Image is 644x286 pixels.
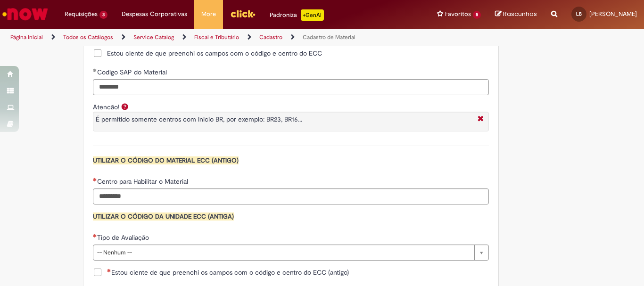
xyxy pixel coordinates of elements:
img: ServiceNow [1,5,50,24]
span: -- Nenhum -- [97,245,470,260]
a: Todos os Catálogos [63,33,113,41]
div: Padroniza [270,9,324,21]
span: Ajuda para Atencão! [119,103,131,110]
i: Fechar More information Por question_atencao [475,114,486,124]
span: [PERSON_NAME] [589,10,637,18]
p: +GenAi [301,9,324,21]
span: Estou ciente de que preenchi os campos com o código e centro do ECC (antigo) [107,268,349,277]
span: UTILIZAR O CÓDIGO DO MATERIAL ECC (ANTIGO) [93,156,239,164]
span: Rascunhos [503,9,537,18]
span: UTILIZAR O CÓDIGO DA UNIDADE ECC (ANTIGA) [93,212,234,221]
p: É permitido somente centros com inicio BR, por exemplo: BR23, BR16... [96,114,473,124]
input: Codigo SAP do Material [93,79,489,95]
span: Requisições [65,9,98,19]
span: Necessários [93,234,97,237]
img: click_logo_yellow_360x200.png [230,7,256,21]
span: 3 [99,11,107,19]
span: Favoritos [445,9,471,19]
span: Centro para Habilitar o Material [97,177,190,186]
span: Tipo de Avaliação [97,233,151,242]
a: Cadastro [259,33,282,41]
span: More [201,9,216,19]
span: Estou ciente de que preenchi os campos com o código e centro do ECC [107,49,322,58]
span: Obrigatório Preenchido [93,68,97,72]
ul: Trilhas de página [7,29,422,46]
span: Necessários [93,178,97,181]
a: Página inicial [10,33,43,41]
span: Despesas Corporativas [122,9,187,19]
a: Service Catalog [133,33,174,41]
a: Rascunhos [495,10,537,19]
a: Cadastro de Material [303,33,355,41]
span: Necessários [107,269,111,272]
span: Codigo SAP do Material [97,68,169,76]
label: Atencão! [93,103,119,111]
input: Centro para Habilitar o Material [93,188,489,204]
a: Fiscal e Tributário [194,33,239,41]
span: 5 [473,11,481,19]
span: LB [576,11,582,17]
